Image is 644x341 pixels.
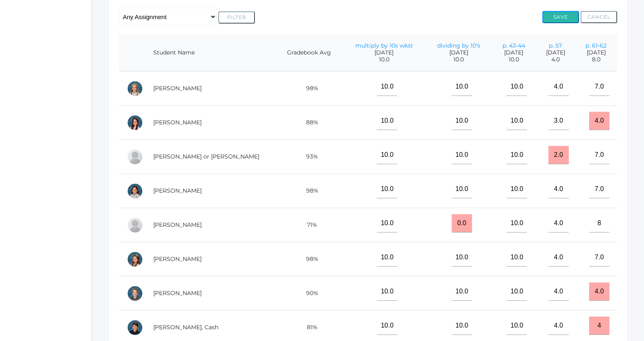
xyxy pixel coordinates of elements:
div: Esperanza Ewing [127,183,143,199]
a: [PERSON_NAME] [153,255,202,263]
div: Wyatt Ferris [127,217,143,233]
div: Thomas or Tom Cope [127,149,143,165]
a: [PERSON_NAME], Cash [153,324,218,331]
td: 71% [275,208,343,242]
div: Cash Kilian [127,319,143,336]
div: Paige Albanese [127,80,143,97]
a: [PERSON_NAME] or [PERSON_NAME] [153,153,259,160]
button: Filter [218,11,255,24]
span: 8.0 [583,56,609,63]
a: [PERSON_NAME] [153,85,202,92]
a: dividing by 10's [437,42,480,49]
td: 98% [275,242,343,276]
span: [DATE] [434,49,484,56]
span: 10.0 [500,56,527,63]
a: p. 57 [549,42,562,49]
td: 90% [275,276,343,311]
td: 98% [275,174,343,208]
span: 4.0 [544,56,567,63]
div: Grant Hein [127,285,143,302]
button: Save [542,11,579,23]
a: p. 61-62 [585,42,607,49]
a: [PERSON_NAME] [153,187,202,194]
th: Student Name [145,34,275,72]
td: 93% [275,140,343,174]
a: [PERSON_NAME] [153,119,202,126]
span: [DATE] [351,49,418,56]
span: [DATE] [583,49,609,56]
span: [DATE] [544,49,567,56]
button: Cancel [581,11,617,23]
div: Louisa Hamilton [127,251,143,267]
th: Gradebook Avg [275,34,343,72]
td: 88% [275,106,343,140]
span: [DATE] [500,49,527,56]
span: 10.0 [434,56,484,63]
a: p. 43-44 [503,42,525,49]
td: 98% [275,72,343,106]
span: 10.0 [351,56,418,63]
a: multiply by 10s wkst [355,42,413,49]
div: Grace Carpenter [127,115,143,131]
a: [PERSON_NAME] [153,289,202,297]
a: [PERSON_NAME] [153,221,202,228]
